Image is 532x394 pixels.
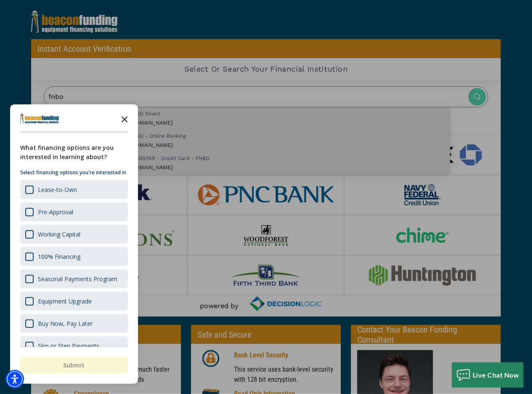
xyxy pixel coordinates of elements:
button: Submit [20,357,128,374]
div: Buy Now, Pay Later [38,319,93,327]
div: Equipment Upgrade [20,292,128,311]
div: Lease-to-Own [20,180,128,199]
div: 100% Financing [20,247,128,266]
div: Equipment Upgrade [38,297,92,305]
div: Working Capital [38,230,80,238]
div: Buy Now, Pay Later [20,314,128,333]
div: Accessibility Menu [5,370,24,389]
div: Seasonal Payments Program [38,275,117,283]
div: What financing options are you interested in learning about? [20,143,128,162]
span: Live Chat Now [473,371,520,379]
div: Pre-Approval [38,208,73,216]
div: Skip or Step Payments [20,336,128,355]
button: Close the survey [116,110,133,127]
button: Live Chat Now [452,362,524,388]
img: Company logo [20,114,60,124]
div: Working Capital [20,225,128,244]
div: Lease-to-Own [38,186,77,194]
div: 100% Financing [38,253,80,261]
div: Skip or Step Payments [38,342,99,350]
div: Pre-Approval [20,202,128,221]
p: Select financing options you're interested in [20,168,128,177]
div: Seasonal Payments Program [20,269,128,288]
div: Survey [10,104,138,384]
